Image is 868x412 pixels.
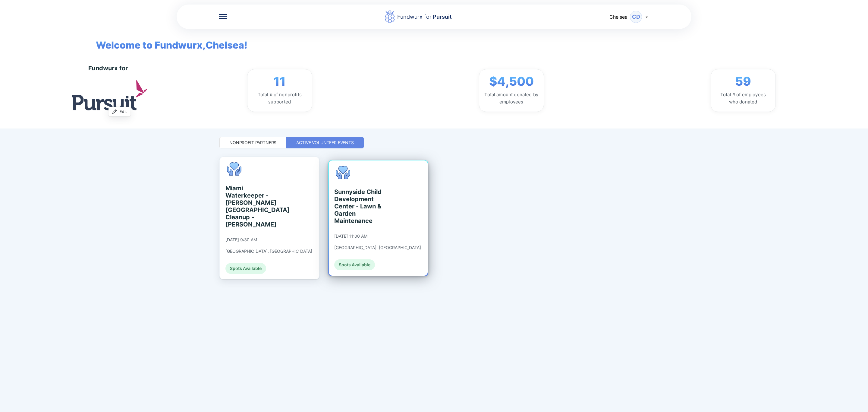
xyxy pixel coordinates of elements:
span: 59 [735,74,751,89]
div: [GEOGRAPHIC_DATA], [GEOGRAPHIC_DATA] [334,245,421,250]
span: Edit [119,109,127,115]
div: Sunnyside Child Development Center - Lawn & Garden Maintenance [334,188,389,224]
div: Active Volunteer Events [296,140,354,146]
div: Total # of employees who donated [716,91,771,106]
div: Nonprofit Partners [229,140,276,146]
div: Spots Available [225,263,266,274]
span: 11 [274,74,286,89]
span: Chelsea [609,14,627,20]
div: Spots Available [334,259,375,270]
img: logo.jpg [72,80,147,110]
span: Welcome to Fundwurx, Chelsea ! [87,29,247,52]
span: $4,500 [489,74,534,89]
div: Fundwurx for [88,65,128,72]
div: [GEOGRAPHIC_DATA], [GEOGRAPHIC_DATA] [225,249,312,254]
div: Miami Waterkeeper - [PERSON_NAME][GEOGRAPHIC_DATA] Cleanup - [PERSON_NAME] [225,185,281,228]
div: Fundwurx for [397,13,452,21]
div: [DATE] 9:30 AM [225,237,257,242]
div: Total amount donated by employees [484,91,539,106]
div: Total # of nonprofits supported [252,91,307,106]
div: [DATE] 11:00 AM [334,233,367,239]
button: Edit [108,107,131,116]
div: CD [630,11,642,23]
span: Pursuit [432,14,452,20]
